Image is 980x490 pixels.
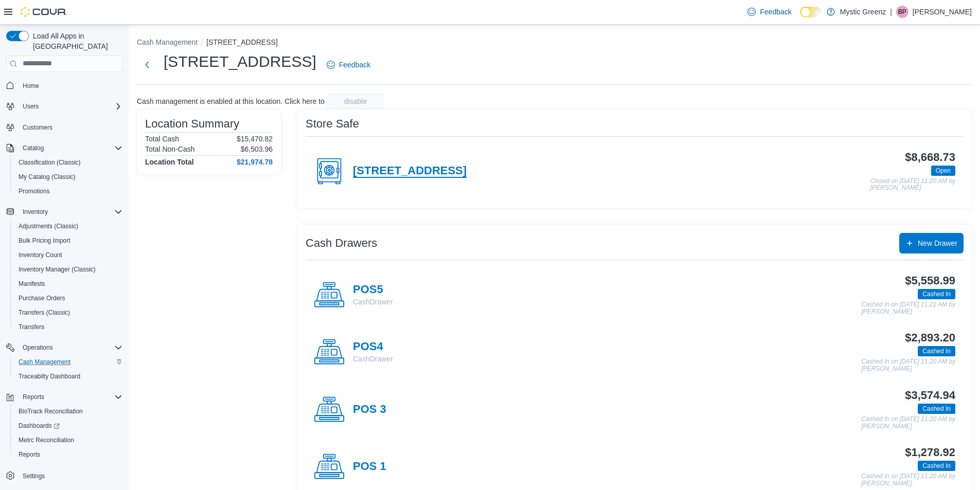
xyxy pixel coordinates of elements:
a: Promotions [14,185,54,197]
button: Metrc Reconciliation [10,433,127,447]
button: Reports [19,391,48,403]
p: Closed on [DATE] 11:20 AM by [PERSON_NAME] [870,178,955,192]
p: Cashed In on [DATE] 11:21 AM by [PERSON_NAME] [861,301,955,315]
span: My Catalog (Classic) [19,173,76,181]
span: Transfers (Classic) [14,306,122,319]
span: Inventory Count [14,249,122,261]
h4: $21,974.78 [237,158,273,166]
a: BioTrack Reconciliation [14,405,87,418]
span: Home [19,79,122,92]
p: $6,503.96 [241,145,273,153]
p: Cashed In on [DATE] 11:20 AM by [PERSON_NAME] [861,473,955,487]
a: Transfers (Classic) [14,306,74,319]
h3: $1,278.92 [905,446,955,459]
span: BioTrack Reconciliation [19,407,83,415]
span: Cash Management [14,356,122,368]
span: Cashed In [922,461,951,470]
p: Cash management is enabled at this location. Click here to [137,97,325,105]
button: Inventory Manager (Classic) [10,262,127,277]
span: Dashboards [19,422,60,430]
h6: Total Cash [145,135,179,143]
span: New Drawer [918,238,957,248]
button: Operations [2,340,127,355]
h1: [STREET_ADDRESS] [164,51,316,72]
a: Classification (Classic) [14,156,85,169]
button: Users [2,99,127,114]
span: Classification (Classic) [14,156,122,169]
span: Reports [19,450,40,459]
span: Users [19,100,122,113]
span: Customers [23,123,52,132]
button: New Drawer [899,233,964,253]
span: Promotions [14,185,122,197]
span: Cashed In [918,289,955,299]
span: Reports [19,391,122,403]
h4: POS5 [353,283,393,297]
span: Dashboards [14,420,122,432]
p: | [890,6,892,18]
span: Bulk Pricing Import [14,234,122,247]
a: Purchase Orders [14,292,69,304]
a: Transfers [14,321,48,333]
span: Transfers [19,323,44,331]
button: My Catalog (Classic) [10,170,127,184]
span: Feedback [339,60,370,70]
button: Transfers (Classic) [10,305,127,320]
h3: Cash Drawers [306,237,377,249]
button: Catalog [2,141,127,155]
nav: An example of EuiBreadcrumbs [137,37,972,49]
button: Inventory [19,206,52,218]
a: Customers [19,121,57,134]
h3: Store Safe [306,118,359,130]
a: Settings [19,470,49,482]
button: Inventory [2,205,127,219]
button: Reports [2,390,127,404]
span: Transfers [14,321,122,333]
button: Promotions [10,184,127,198]
span: Operations [23,343,53,352]
a: Dashboards [14,420,64,432]
button: Classification (Classic) [10,155,127,170]
span: Catalog [23,144,44,152]
span: Inventory [23,208,48,216]
button: [STREET_ADDRESS] [206,38,277,46]
span: Users [23,102,39,111]
span: Bulk Pricing Import [19,237,70,245]
a: Feedback [743,2,795,22]
a: Inventory Count [14,249,66,261]
h4: POS 1 [353,460,386,474]
p: [PERSON_NAME] [913,6,972,18]
a: Feedback [323,55,375,75]
button: Next [137,55,157,75]
a: Cash Management [14,356,75,368]
span: Settings [23,472,45,480]
p: Mystic Greenz [840,6,886,18]
button: Settings [2,468,127,483]
h3: $2,893.20 [905,332,955,344]
a: Bulk Pricing Import [14,234,75,247]
span: Manifests [19,280,45,288]
span: Classification (Classic) [19,158,81,167]
span: Home [23,82,39,90]
h3: Location Summary [145,118,239,130]
a: Traceabilty Dashboard [14,370,84,383]
button: Operations [19,341,57,354]
div: Billie Parrott [896,6,908,18]
span: Catalog [19,142,122,154]
button: Adjustments (Classic) [10,219,127,233]
span: Metrc Reconciliation [14,434,122,446]
button: Transfers [10,320,127,334]
h4: POS4 [353,340,393,354]
p: Cashed In on [DATE] 11:20 AM by [PERSON_NAME] [861,358,955,372]
span: Inventory Manager (Classic) [19,265,96,274]
span: BioTrack Reconciliation [14,405,122,418]
p: CashDrawer [353,297,393,307]
a: My Catalog (Classic) [14,171,80,183]
button: Manifests [10,277,127,291]
span: Cashed In [918,346,955,356]
span: My Catalog (Classic) [14,171,122,183]
button: Catalog [19,142,48,154]
span: Customers [19,121,122,134]
a: Adjustments (Classic) [14,220,82,232]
